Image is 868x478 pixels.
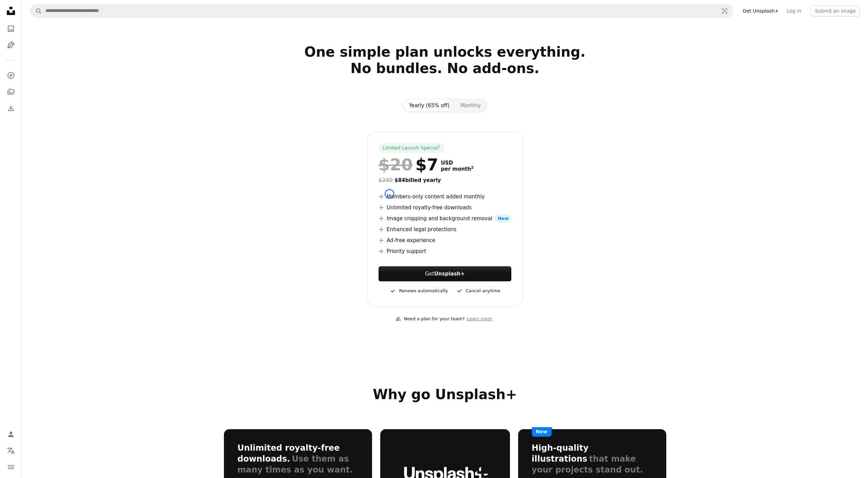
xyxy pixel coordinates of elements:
a: Collections [4,85,18,99]
button: Search Unsplash [30,4,42,17]
strong: Unsplash+ [434,271,465,277]
button: Menu [4,460,18,474]
li: Members-only content added monthly [379,193,511,201]
span: New [495,214,511,223]
a: 1 [437,145,442,152]
a: Photos [4,22,18,36]
span: New [532,427,552,437]
a: Log in [783,5,805,16]
h3: High-quality illustrations [532,443,589,464]
div: Need a plan for your team? [396,315,465,323]
button: Language [4,444,18,458]
form: Find visuals sitewide [30,4,733,18]
h2: Why go Unsplash+ [224,386,666,403]
a: Explore [4,69,18,82]
a: Learn more [465,313,494,325]
a: Get Unsplash+ [739,5,783,16]
li: Enhanced legal protections [379,225,511,234]
span: $20 [379,156,413,173]
a: 2 [470,166,475,172]
button: Yearly (65% off) [403,100,455,111]
li: Unlimited royalty-free downloads [379,203,511,212]
li: Image cropping and background removal [379,214,511,223]
a: Illustrations [4,38,18,52]
div: $84 billed yearly [379,176,511,184]
button: Visual search [716,4,733,17]
sup: 1 [438,144,440,149]
a: Download History [4,101,18,115]
span: USD [441,160,474,166]
div: $7 [379,156,438,173]
sup: 2 [471,165,474,170]
button: GetUnsplash+ [379,266,511,281]
span: that make your projects stand out. [532,454,643,475]
span: per month [441,166,474,172]
div: Cancel anytime [456,287,500,295]
a: Home — Unsplash [4,4,18,19]
span: Use them as many times as you want. [238,454,353,475]
a: Log in / Sign up [4,427,18,441]
button: Monthly [455,100,486,111]
li: Ad-free experience [379,236,511,244]
h2: One simple plan unlocks everything. No bundles. No add-ons. [224,44,666,93]
button: Submit an image [811,5,860,16]
span: $240 [379,177,393,183]
div: Renews automatically [389,287,448,295]
li: Priority support [379,247,511,255]
h3: Unlimited royalty-free downloads. [238,443,340,464]
div: Limited Launch Special [379,143,444,153]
